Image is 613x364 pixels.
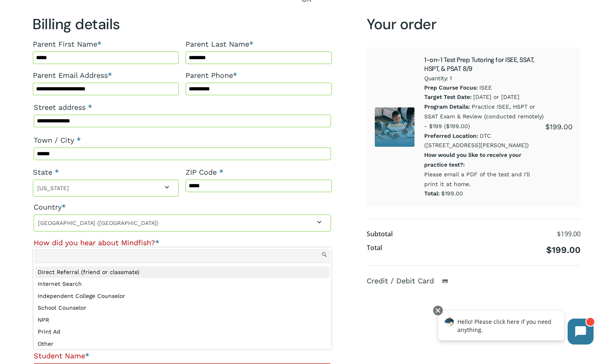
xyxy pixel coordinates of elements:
[372,294,572,362] iframe: Secure payment input frame
[424,102,470,112] dt: Program Details:
[424,131,545,151] p: DTC ([STREET_ADDRESS][PERSON_NAME])
[367,241,382,257] th: Total
[424,56,534,73] a: 1-on-1 Test Prep Tutoring for ISEE, SSAT, HSPT, & PSAT 8/9
[424,83,545,93] p: ISEE
[438,276,453,286] img: Credit / Debit Card
[219,168,223,176] abbr: required
[186,165,331,180] label: ZIP Code
[367,15,581,34] h3: Your order
[88,103,92,111] abbr: required
[186,37,331,51] label: Parent Last Name
[35,326,329,338] li: Print Ad
[545,122,550,131] span: $
[55,168,59,176] abbr: required
[424,189,440,199] dt: Total:
[35,314,329,326] li: NPR
[33,182,178,194] span: Colorado
[35,266,329,278] li: Direct Referral (friend or classmate)
[77,136,81,144] abbr: required
[34,100,331,115] label: Street address
[424,189,545,199] p: $199.00
[424,92,545,102] p: [DATE] or [DATE]
[32,15,332,34] h3: Billing details
[557,229,581,238] bdi: 199.00
[367,227,393,241] th: Subtotal
[424,150,545,189] p: Please email a PDF of the test and I'll print it at home.
[429,304,602,353] iframe: Chatbot
[546,245,552,255] span: $
[35,278,329,290] li: Internet Search
[34,200,331,214] label: Country
[546,245,581,255] bdi: 199.00
[35,290,329,302] li: Independent College Counselor
[35,338,329,350] li: Other
[424,73,545,83] span: Quantity: 1
[424,83,478,93] dt: Prep Course Focus:
[34,214,331,231] span: Country
[34,217,331,229] span: United States (US)
[33,68,179,83] label: Parent Email Address
[424,150,544,170] dt: How would you like to receive your practice test?:
[34,349,331,363] label: Student Name
[34,133,331,148] label: Town / City
[424,131,478,141] dt: Preferred Location:
[545,122,572,131] bdi: 199.00
[424,92,472,102] dt: Target Test Date:
[35,302,329,314] li: School Counselor
[33,37,179,51] label: Parent First Name
[34,236,331,250] label: How did you hear about Mindfish?
[367,276,457,285] label: Credit / Debit Card
[33,180,179,197] span: State
[186,68,331,83] label: Parent Phone
[424,102,545,131] p: Practice ISEE, HSPT or SSAT Exam & Review (conducted remotely) - $199 ($199.00)
[375,107,414,147] img: ISEE SSAT HSPT
[33,165,179,180] label: State
[557,229,561,238] span: $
